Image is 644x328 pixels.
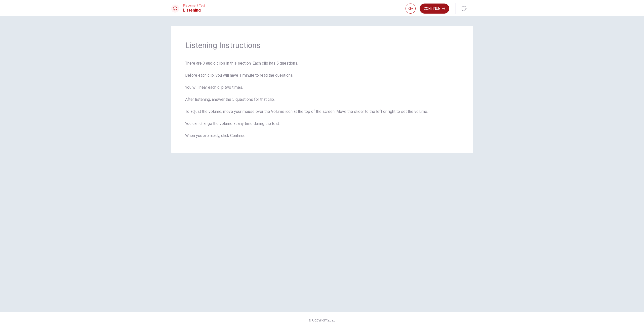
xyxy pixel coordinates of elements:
button: Continue [420,4,449,14]
span: Listening Instructions [185,40,459,50]
span: There are 3 audio clips in this section. Each clip has 5 questions. Before each clip, you will ha... [185,60,459,139]
span: © Copyright 2025 [308,318,336,322]
span: Placement Test [183,4,205,7]
h1: Listening [183,7,205,13]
